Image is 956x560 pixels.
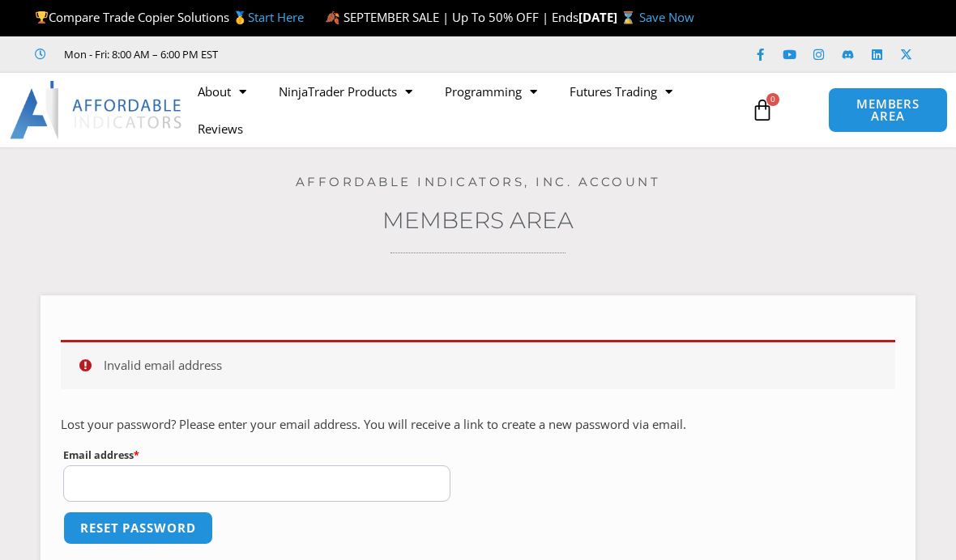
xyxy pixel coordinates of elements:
a: Affordable Indicators, Inc. Account [296,174,661,189]
a: MEMBERS AREA [828,87,947,133]
a: Reviews [181,110,259,147]
img: 🏆 [36,11,48,23]
a: 0 [727,87,798,134]
iframe: Customer reviews powered by Trustpilot [241,46,484,62]
span: 0 [766,93,779,106]
strong: [DATE] ⌛ [578,9,639,25]
p: Lost your password? Please enter your email address. You will receive a link to create a new pass... [61,414,895,436]
button: Reset password [63,511,213,545]
a: Futures Trading [553,73,689,110]
a: NinjaTrader Products [262,73,429,110]
li: Invalid email address [104,354,872,377]
a: Programming [429,73,553,110]
a: Start Here [248,9,304,25]
a: About [181,73,262,110]
img: LogoAI | Affordable Indicators – NinjaTrader [10,81,184,139]
a: Save Now [639,9,694,25]
label: Email address [63,445,450,465]
span: 🍂 SEPTEMBER SALE | Up To 50% OFF | Ends [325,9,578,25]
span: Compare Trade Copier Solutions 🥇 [35,9,304,25]
nav: Menu [181,73,745,147]
a: Members Area [382,206,574,234]
span: MEMBERS AREA [845,98,930,122]
span: Mon - Fri: 8:00 AM – 6:00 PM EST [60,45,218,64]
